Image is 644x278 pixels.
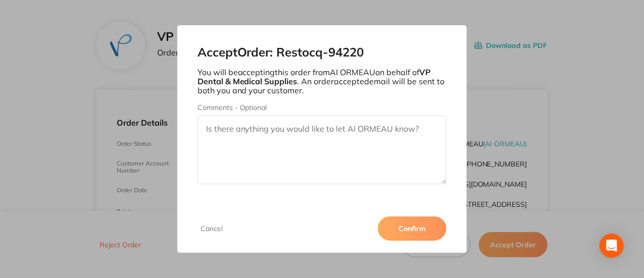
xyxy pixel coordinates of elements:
[197,67,431,86] b: VP Dental & Medical Supplies
[197,103,447,112] label: Comments - Optional
[378,216,447,241] button: Confirm
[197,68,447,95] p: You will be accepting this order from AI ORMEAU on behalf of . An order accepted email will be se...
[600,234,624,258] div: Open Intercom Messenger
[197,45,447,60] h2: Accept Order: Restocq- 94220
[197,224,226,233] button: Cancel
